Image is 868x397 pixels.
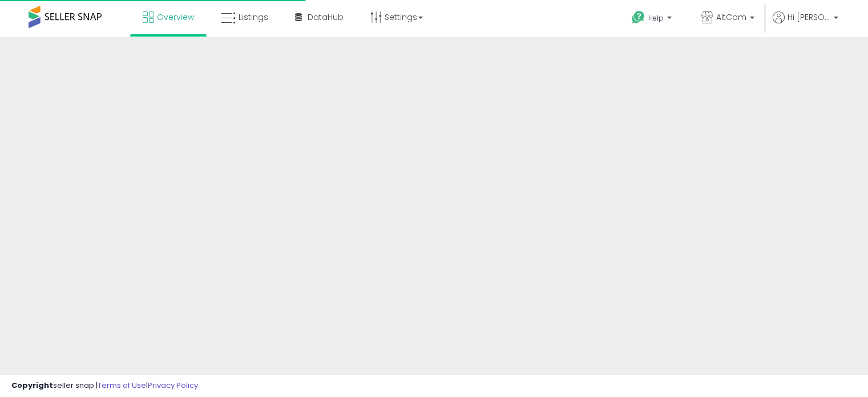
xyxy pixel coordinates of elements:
[98,380,146,391] a: Terms of Use
[11,380,53,391] strong: Copyright
[11,380,198,391] div: seller snap | |
[716,11,746,23] span: AltCom
[773,11,838,37] a: Hi [PERSON_NAME]
[648,13,664,23] span: Help
[631,10,645,25] i: Get Help
[239,11,268,23] span: Listings
[788,11,830,23] span: Hi [PERSON_NAME]
[623,2,683,37] a: Help
[308,11,344,23] span: DataHub
[157,11,194,23] span: Overview
[148,380,198,391] a: Privacy Policy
